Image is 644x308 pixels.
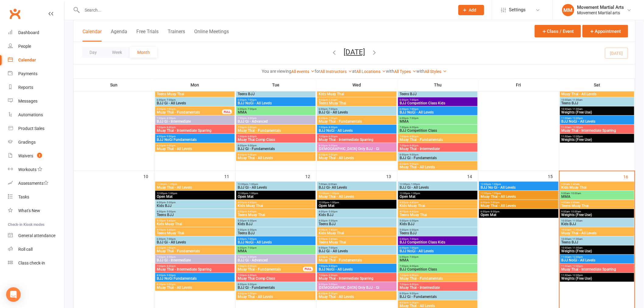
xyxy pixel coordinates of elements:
[237,186,314,189] span: BJJ Gi - All Levels
[535,25,581,37] button: Class / Event
[327,108,338,110] span: - 7:00pm
[399,138,476,142] span: Muay Thai - Fundamentals
[318,117,395,120] span: 6:00pm
[408,126,418,129] span: - 8:00pm
[248,192,258,195] span: - 1:00pm
[399,231,476,235] span: Teens BJJ
[237,192,314,195] span: 12:00pm
[8,177,64,190] a: Assessments
[18,44,31,49] div: People
[156,110,222,114] span: Muay Thai - Fundamentals
[394,69,416,74] a: All Types
[318,186,395,189] span: BJJ Gi- All Levels
[561,210,633,213] span: 9:00am
[327,238,338,240] span: - 5:45pm
[248,183,258,186] span: - 1:00pm
[327,210,338,213] span: - 5:00pm
[320,69,352,74] a: All Instructors
[408,219,418,222] span: - 6:00pm
[561,135,633,138] span: 11:00am
[237,231,314,235] span: Teens BJJ
[8,108,64,122] a: Automations
[329,201,339,204] span: - 1:00pm
[572,117,583,120] span: - 12:00pm
[155,79,236,91] th: Mon
[237,156,314,160] span: Muay Thai - All Levels
[194,29,229,42] button: Online Meetings
[156,210,233,213] span: 4:00pm
[561,108,633,110] span: 10:00am
[408,144,418,147] span: - 8:00pm
[327,153,338,156] span: - 9:00pm
[237,101,314,105] span: BJJ NoGi - All Levels
[237,153,314,156] span: 8:00pm
[327,117,338,120] span: - 7:00pm
[399,117,476,120] span: 6:00pm
[318,240,395,244] span: Teens Muay Thai
[318,229,395,231] span: 5:00pm
[18,126,44,131] div: Product Sales
[577,10,624,16] div: Movement Martial arts
[18,247,33,252] div: Roll call
[237,117,314,120] span: 7:00pm
[410,192,420,195] span: - 1:00pm
[8,243,64,256] a: Roll call
[478,79,559,91] th: Fri
[156,219,233,222] span: 5:00pm
[247,135,257,138] span: - 8:00pm
[237,240,314,244] span: BJJ NoGi - All Levels
[561,120,633,123] span: BJJ NoGi - All Levels
[570,192,581,195] span: - 10:00am
[7,6,23,21] a: Clubworx
[156,222,233,226] span: Kids Muay Thai
[237,99,314,101] span: 6:00pm
[561,92,633,96] span: Muay Thai - All Levels
[548,171,559,181] div: 15
[237,229,314,231] span: 5:00pm
[166,108,176,110] span: - 7:00pm
[6,287,21,302] div: Open Intercom Messenger
[562,4,574,16] div: MM
[18,233,55,238] div: General attendance
[237,135,314,138] span: 7:00pm
[315,69,320,74] strong: for
[156,195,233,198] span: Open Mat
[237,210,314,213] span: 4:00pm
[561,231,633,235] span: Muay Thai - All Levels
[399,195,476,198] span: Open Mat
[166,229,176,231] span: - 5:45pm
[247,117,257,120] span: - 8:00pm
[399,213,476,217] span: Teens Muay Thai
[237,204,314,208] span: Kids Muay Thai
[111,29,127,42] button: Agenda
[399,163,476,165] span: 8:00pm
[399,219,476,222] span: 5:00pm
[572,126,583,129] span: - 12:00pm
[74,79,155,91] th: Sun
[408,99,418,101] span: - 7:00pm
[570,183,580,186] span: - 9:45am
[237,92,314,96] span: Teens BJJ
[8,53,64,67] a: Calendar
[561,138,633,142] span: Weights (Free Use)
[399,135,476,138] span: 7:00pm
[166,117,176,120] span: - 8:00pm
[156,129,233,132] span: Muay Thai - Intermediate Sparring
[399,240,476,244] span: BJJ Competition Class Kids
[8,149,64,163] a: Waivers 2
[168,29,185,42] button: Trainers
[237,238,314,240] span: 6:00pm
[408,135,418,138] span: - 8:00pm
[247,126,257,129] span: - 8:00pm
[327,135,338,138] span: - 8:00pm
[237,222,314,226] span: Kids BJJ
[386,171,397,181] div: 13
[458,5,484,15] button: Add
[156,135,233,138] span: 8:00pm
[561,183,633,186] span: 9:00am
[572,229,583,231] span: - 11:00am
[8,81,64,94] a: Reports
[156,231,233,235] span: Teens Muay Thai
[399,222,476,226] span: Kids BJJ
[8,229,64,243] a: General attendance kiosk mode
